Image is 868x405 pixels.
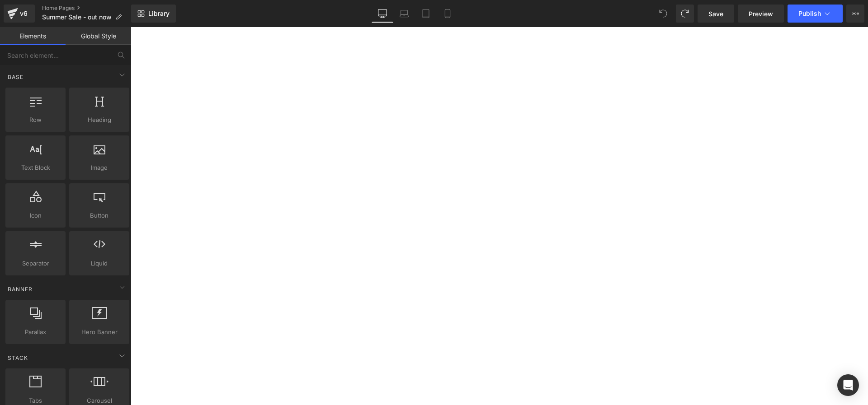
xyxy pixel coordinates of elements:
span: Image [72,163,127,172]
span: Liquid [72,259,127,268]
span: Hero Banner [72,327,127,337]
a: Mobile [437,5,458,23]
span: Separator [8,259,63,268]
button: More [846,5,864,23]
div: Open Intercom Messenger [837,374,859,396]
span: Parallax [8,327,63,337]
a: v6 [4,5,35,23]
span: Preview [749,9,773,19]
span: Banner [7,285,33,293]
a: Preview [738,5,784,23]
span: Stack [7,354,29,362]
span: Heading [72,115,127,125]
div: v6 [18,8,29,19]
a: Laptop [393,5,415,23]
span: Row [8,115,63,125]
span: Publish [798,10,821,17]
span: Icon [8,211,63,220]
span: Button [72,211,127,220]
span: Base [7,73,24,81]
button: Redo [676,5,694,23]
a: Home Pages [42,5,131,12]
span: Save [708,9,723,19]
button: Publish [788,5,843,23]
a: New Library [131,5,176,23]
a: Desktop [372,5,393,23]
span: Summer Sale - out now [42,14,112,21]
span: Text Block [8,163,63,172]
span: Library [148,9,170,18]
a: Tablet [415,5,437,23]
button: Undo [654,5,672,23]
a: Global Style [66,27,131,45]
